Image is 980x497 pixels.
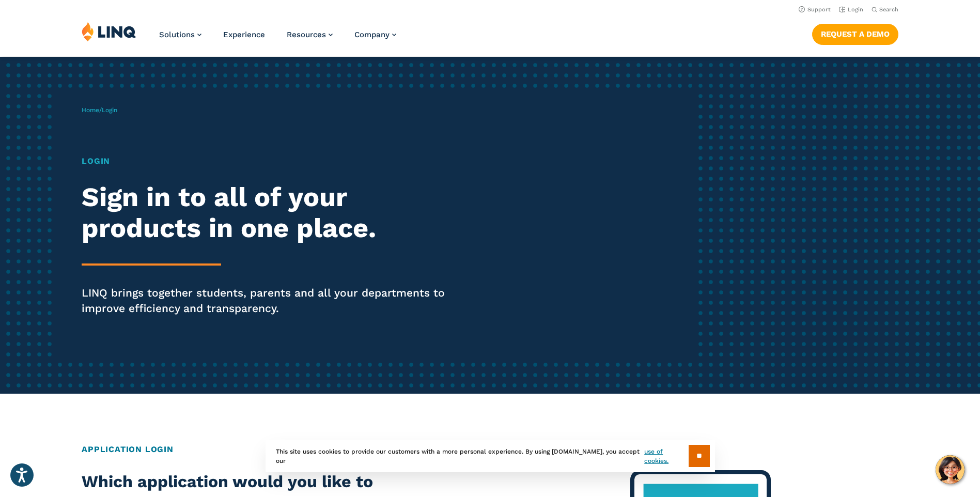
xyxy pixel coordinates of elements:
span: / [82,106,117,114]
nav: Button Navigation [812,22,898,44]
nav: Primary Navigation [159,22,396,56]
a: Home [82,106,99,114]
a: Resources [287,30,333,39]
a: Experience [223,30,265,39]
a: use of cookies. [644,447,688,465]
span: Company [354,30,390,39]
span: Resources [287,30,326,39]
h2: Sign in to all of your products in one place. [82,182,459,244]
h1: Login [82,155,459,167]
p: LINQ brings together students, parents and all your departments to improve efficiency and transpa... [82,285,459,316]
button: Open Search Bar [872,6,898,13]
a: Company [354,30,396,39]
a: Request a Demo [812,24,898,44]
h2: Application Login [82,443,898,456]
span: Login [102,106,117,114]
a: Solutions [159,30,201,39]
span: Search [879,6,898,13]
span: Solutions [159,30,195,39]
button: Hello, have a question? Let’s chat. [936,455,965,484]
a: Support [799,6,831,13]
a: Login [839,6,863,13]
img: LINQ | K‑12 Software [82,22,136,41]
div: This site uses cookies to provide our customers with a more personal experience. By using [DOMAIN... [266,440,715,472]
